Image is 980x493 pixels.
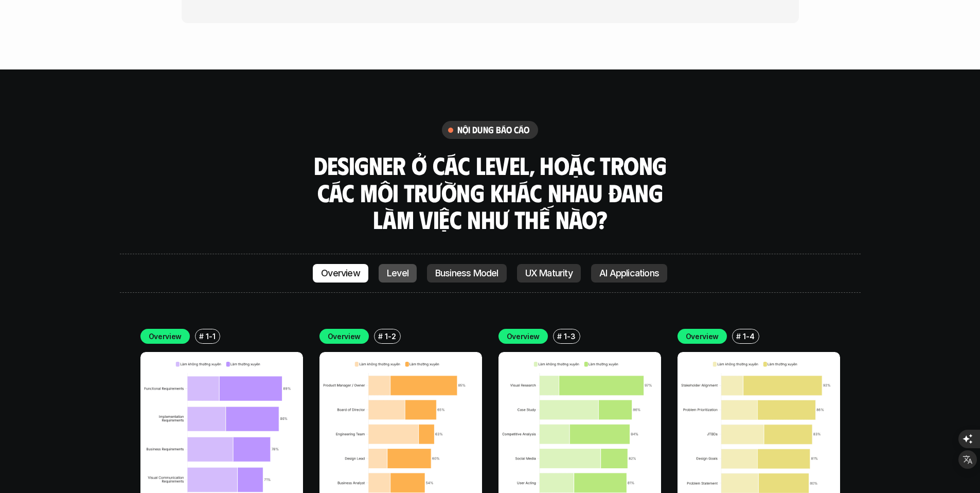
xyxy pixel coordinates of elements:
[427,264,507,283] a: Business Model
[199,332,204,340] h6: #
[206,331,215,342] p: 1-1
[599,268,659,278] p: AI Applications
[385,331,396,342] p: 1-2
[517,264,581,283] a: UX Maturity
[591,264,667,283] a: AI Applications
[736,332,741,340] h6: #
[457,124,530,136] h6: nội dung báo cáo
[310,152,670,233] h3: Designer ở các level, hoặc trong các môi trường khác nhau đang làm việc như thế nào?
[686,331,719,342] p: Overview
[149,331,182,342] p: Overview
[321,268,360,278] p: Overview
[387,268,408,278] p: Level
[328,331,361,342] p: Overview
[507,331,540,342] p: Overview
[313,264,368,283] a: Overview
[743,331,754,342] p: 1-4
[557,332,562,340] h6: #
[564,331,575,342] p: 1-3
[379,264,417,283] a: Level
[525,268,573,278] p: UX Maturity
[378,332,383,340] h6: #
[435,268,498,278] p: Business Model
